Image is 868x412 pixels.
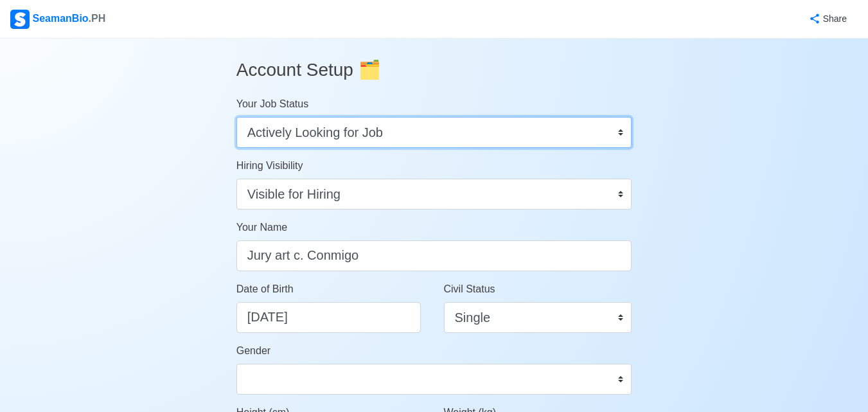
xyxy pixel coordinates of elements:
[236,49,632,91] h3: Account Setup
[444,282,495,297] label: Civil Status
[236,343,270,359] label: Gender
[796,6,858,31] button: Share
[236,240,632,271] input: Type your name
[236,96,308,112] label: Your Job Status
[359,60,381,80] span: folder
[10,10,30,29] img: Logo
[236,160,303,171] span: Hiring Visibility
[236,282,294,297] label: Date of Birth
[236,222,287,233] span: Your Name
[89,13,106,24] span: .PH
[10,10,105,29] div: SeamanBio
